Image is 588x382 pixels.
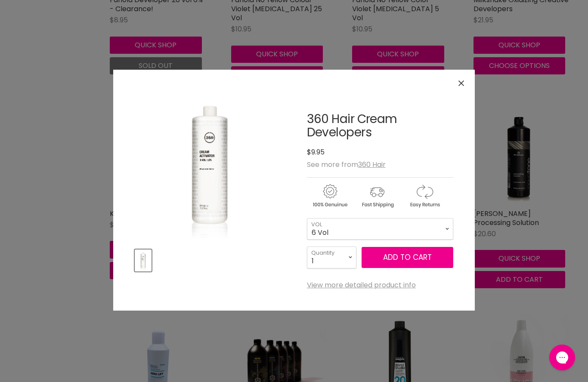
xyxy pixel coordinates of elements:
[452,74,470,92] button: Close
[307,183,353,209] img: genuine.gif
[362,247,453,268] button: Add to cart
[135,91,285,241] div: 360 Hair Cream Developers image. Click or Scroll to Zoom.
[135,250,152,271] button: 360 Hair Cream Developers
[136,250,151,271] img: 360 Hair Cream Developers
[402,183,447,209] img: returns.gif
[307,111,397,141] a: 360 Hair Cream Developers
[307,281,416,289] a: View more detailed product info
[133,247,286,271] div: Product thumbnails
[383,252,432,262] span: Add to cart
[545,342,579,373] iframe: Gorgias live chat messenger
[307,147,325,157] span: $9.95
[358,160,386,169] a: 360 Hair
[307,246,356,268] select: Quantity
[153,91,266,241] img: 360 Hair Cream Developers
[307,160,386,169] span: See more from
[354,183,400,209] img: shipping.gif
